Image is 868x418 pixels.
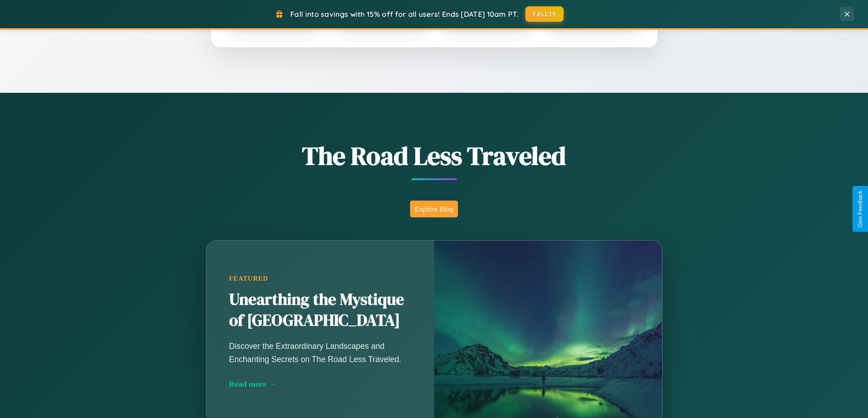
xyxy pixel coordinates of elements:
span: Fall into savings with 15% off for all users! Ends [DATE] 10am PT. [290,10,519,19]
button: Explore Blog [410,201,458,217]
p: Discover the Extraordinary Landscapes and Enchanting Secrets on The Road Less Traveled. [229,340,411,365]
div: Featured [229,275,411,282]
button: FALL15 [525,6,564,22]
h2: Unearthing the Mystique of [GEOGRAPHIC_DATA] [229,289,411,331]
div: Give Feedback [857,191,863,227]
div: Read more → [229,379,411,389]
h1: The Road Less Traveled [161,138,708,173]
